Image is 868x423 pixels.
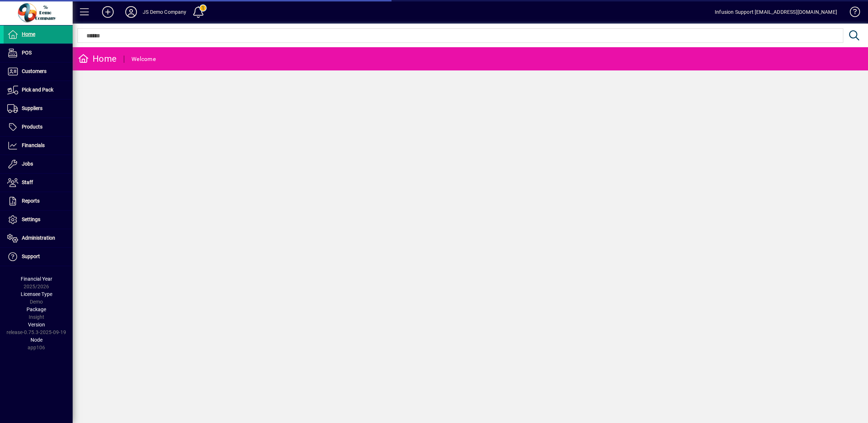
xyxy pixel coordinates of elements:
[22,216,40,222] span: Settings
[21,291,52,297] span: Licensee Type
[4,99,73,118] a: Suppliers
[22,161,33,167] span: Jobs
[78,53,117,65] div: Home
[22,253,40,259] span: Support
[4,44,73,62] a: POS
[4,155,73,173] a: Jobs
[22,87,53,93] span: Pick and Pack
[4,192,73,210] a: Reports
[22,68,46,74] span: Customers
[27,306,46,312] span: Package
[4,81,73,99] a: Pick and Pack
[4,62,73,81] a: Customers
[4,248,73,266] a: Support
[131,53,156,65] div: Welcome
[4,174,73,192] a: Staff
[844,1,859,25] a: Knowledge Base
[22,198,40,204] span: Reports
[4,118,73,136] a: Products
[96,5,119,19] button: Add
[22,124,42,130] span: Products
[22,179,33,185] span: Staff
[22,235,55,241] span: Administration
[715,6,837,18] div: Infusion Support [EMAIL_ADDRESS][DOMAIN_NAME]
[31,337,42,343] span: Node
[21,276,52,282] span: Financial Year
[22,105,42,111] span: Suppliers
[119,5,143,19] button: Profile
[22,31,35,37] span: Home
[22,142,45,148] span: Financials
[22,50,32,56] span: POS
[4,137,73,155] a: Financials
[143,6,187,18] div: JS Demo Company
[4,229,73,247] a: Administration
[4,211,73,229] a: Settings
[28,322,45,328] span: Version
